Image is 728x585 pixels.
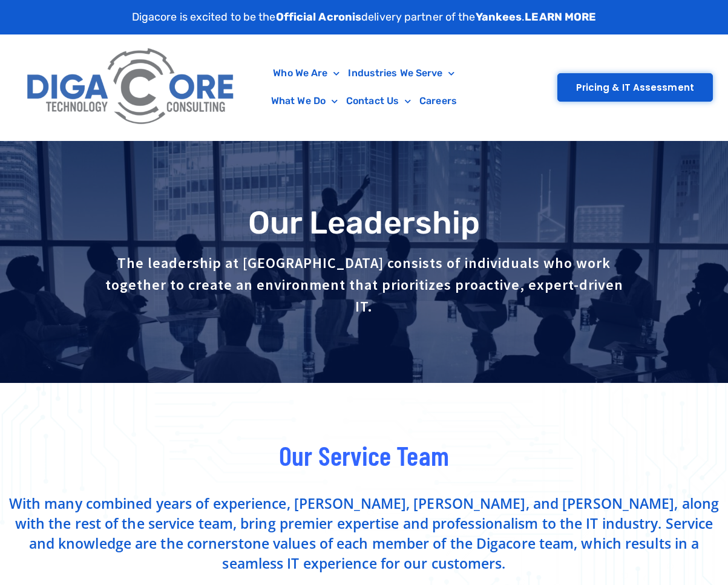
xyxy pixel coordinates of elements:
span: Our Service Team [279,439,449,471]
a: Who We Are [269,59,344,87]
span: Pricing & IT Assessment [576,83,694,92]
p: Digacore is excited to be the delivery partner of the . [132,9,597,25]
a: Careers [415,87,461,115]
h1: Our Leadership [6,206,722,240]
p: The leadership at [GEOGRAPHIC_DATA] consists of individuals who work together to create an enviro... [96,252,632,318]
a: LEARN MORE [525,10,596,24]
strong: Yankees [476,10,522,24]
strong: Official Acronis [276,10,362,24]
a: Contact Us [342,87,415,115]
nav: Menu [248,59,480,115]
a: Industries We Serve [344,59,459,87]
img: Digacore Logo [21,41,241,134]
a: Pricing & IT Assessment [557,73,713,102]
p: With many combined years of experience, [PERSON_NAME], [PERSON_NAME], and [PERSON_NAME], along wi... [6,494,722,574]
a: What We Do [267,87,342,115]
